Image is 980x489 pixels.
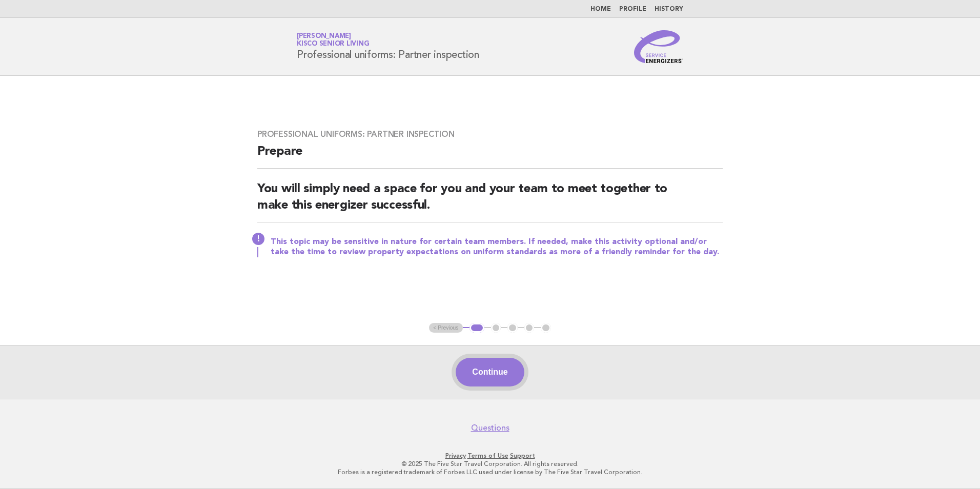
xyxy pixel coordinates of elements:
button: 1 [469,323,484,333]
p: Forbes is a registered trademark of Forbes LLC used under license by The Five Star Travel Corpora... [176,468,804,476]
a: Support [510,452,535,459]
h1: Professional uniforms: Partner inspection [297,33,479,60]
a: Home [590,6,611,12]
p: This topic may be sensitive in nature for certain team members. If needed, make this activity opt... [271,237,723,257]
button: Continue [456,358,524,386]
a: Terms of Use [467,452,508,459]
a: History [655,6,683,12]
p: © 2025 The Five Star Travel Corporation. All rights reserved. [176,460,804,468]
a: Privacy [445,452,466,459]
a: Profile [619,6,646,12]
span: Kisco Senior Living [297,41,369,48]
h2: You will simply need a space for you and your team to meet together to make this energizer succes... [257,181,723,222]
h3: Professional uniforms: Partner inspection [257,129,723,139]
a: Questions [471,423,509,433]
h2: Prepare [257,144,723,169]
a: [PERSON_NAME]Kisco Senior Living [297,33,369,47]
p: · · [176,452,804,460]
img: Service Energizers [634,30,683,63]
